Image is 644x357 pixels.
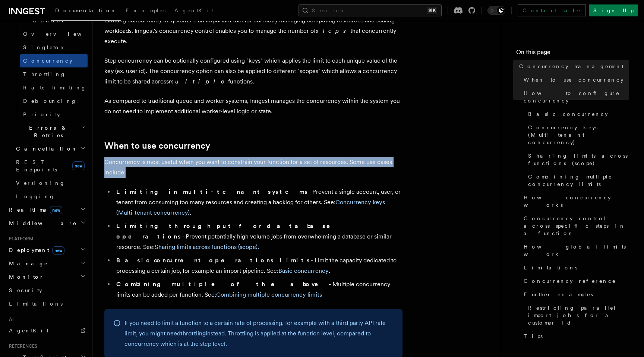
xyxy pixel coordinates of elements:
[6,284,88,297] a: Security
[6,203,88,217] button: Realtimenew
[121,2,170,20] a: Examples
[23,31,100,37] span: Overview
[9,301,63,307] span: Limitations
[278,267,329,274] a: Basic concurrency
[155,243,258,250] a: Sharing limits across functions (scope)
[23,98,77,104] span: Debouncing
[72,161,85,170] span: new
[524,291,593,298] span: Further examples
[104,56,402,87] p: Step concurrency can be optionally configured using "keys" which applies the limit to each unique...
[487,6,505,15] button: Toggle dark mode
[589,4,638,16] a: Sign Up
[316,27,350,34] em: steps
[20,94,88,108] a: Debouncing
[104,96,402,117] p: As compared to traditional queue and worker systems, Inngest manages the concurrency within the s...
[20,41,88,54] a: Singleton
[524,89,629,104] span: How to configure concurrency
[6,243,88,257] button: Deploymentnew
[521,73,629,86] a: When to use concurrency
[9,287,42,293] span: Security
[521,274,629,288] a: Concurrency reference
[23,85,86,91] span: Rate limiting
[525,149,629,170] a: Sharing limits across functions (scope)
[521,240,629,261] a: How global limits work
[6,236,34,242] span: Platform
[114,187,402,218] li: - Prevent a single account, user, or tenant from consuming too many resources and creating a back...
[116,281,329,288] strong: Combining multiple of the above
[518,4,586,16] a: Contact sales
[299,4,442,16] button: Search...⌘K
[524,76,624,83] span: When to use concurrency
[23,111,60,117] span: Priority
[13,190,88,203] a: Logging
[516,60,629,73] a: Concurrency management
[104,157,402,178] p: Concurrency is most useful when you want to constrain your function for a set of resources. Some ...
[114,279,402,300] li: - Multiple concurrency limits can be added per function. See:
[23,71,66,77] span: Throttling
[116,188,309,195] strong: Limiting in multi-tenant systems
[20,54,88,67] a: Concurrency
[116,222,341,240] strong: Limiting throughput for database operations
[13,176,88,190] a: Versioning
[116,257,311,264] strong: Basic concurrent operations limits
[174,7,214,13] span: AgentKit
[16,193,55,199] span: Logging
[23,44,66,50] span: Singleton
[528,110,608,118] span: Basic concurrency
[6,257,88,270] button: Manage
[521,261,629,274] a: Limitations
[23,58,72,64] span: Concurrency
[524,215,629,237] span: Concurrency control across specific steps in a function
[6,324,88,337] a: AgentKit
[51,2,121,21] a: Documentation
[525,301,629,329] a: Restricting parallel import jobs for a customer id
[525,107,629,121] a: Basic concurrency
[524,332,543,340] span: Tips
[6,273,44,281] span: Monitor
[16,159,57,173] span: REST Endpoints
[114,221,402,252] li: - Prevent potentially high volume jobs from overwhelming a database or similar resource. See: .
[20,108,88,121] a: Priority
[13,145,78,152] span: Cancellation
[521,191,629,212] a: How concurrency works
[104,140,210,151] a: When to use concurrency
[521,86,629,107] a: How to configure concurrency
[170,2,218,20] a: AgentKit
[525,121,629,149] a: Concurrency keys (Multi-tenant concurrency)
[55,7,117,13] span: Documentation
[528,304,629,326] span: Restricting parallel import jobs for a customer id
[6,219,77,227] span: Middleware
[9,328,48,334] span: AgentKit
[521,329,629,343] a: Tips
[519,63,624,70] span: Concurrency management
[216,291,322,298] a: Combining multiple concurrency limits
[524,277,616,285] span: Concurrency reference
[525,170,629,191] a: Combining multiple concurrency limits
[6,316,14,322] span: AI
[20,67,88,81] a: Throttling
[169,78,228,85] em: multiple
[524,243,629,258] span: How global limits work
[13,121,88,142] button: Errors & Retries
[13,155,88,176] a: REST Endpointsnew
[13,142,88,155] button: Cancellation
[528,124,629,146] span: Concurrency keys (Multi-tenant concurrency)
[521,288,629,301] a: Further examples
[104,15,402,47] p: Limiting concurrency in systems is an important tool for correctly managing computing resources a...
[524,264,577,271] span: Limitations
[20,81,88,94] a: Rate limiting
[6,206,62,214] span: Realtime
[528,152,629,167] span: Sharing limits across functions (scope)
[524,194,629,209] span: How concurrency works
[52,246,64,255] span: new
[528,173,629,188] span: Combining multiple concurrency limits
[427,7,437,14] kbd: ⌘K
[6,297,88,310] a: Limitations
[180,330,206,337] a: throttling
[50,206,62,214] span: new
[6,260,48,267] span: Manage
[6,217,88,230] button: Middleware
[13,27,88,121] div: Flow Control
[6,246,64,254] span: Deployment
[6,270,88,284] button: Monitor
